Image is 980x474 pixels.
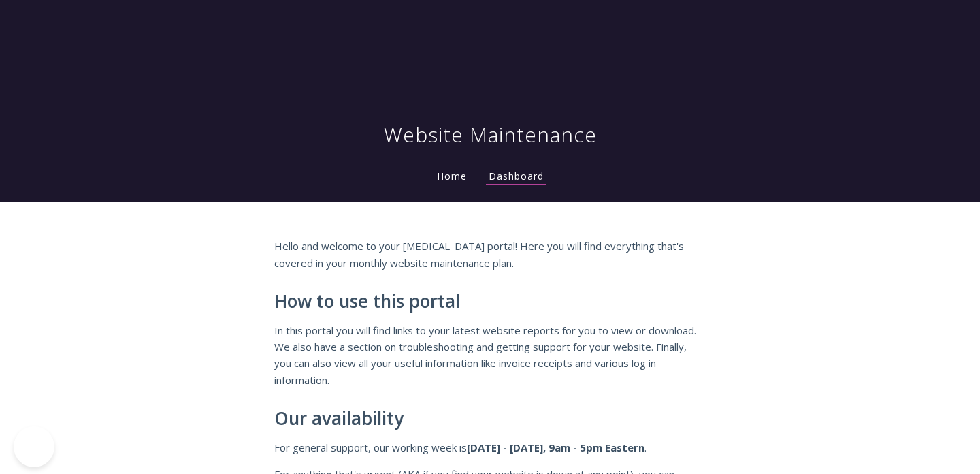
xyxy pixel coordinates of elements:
h1: Website Maintenance [384,121,597,148]
p: In this portal you will find links to your latest website reports for you to view or download. We... [274,322,706,389]
h2: Our availability [274,409,706,429]
iframe: Toggle Customer Support [14,426,54,467]
strong: [DATE] - [DATE], 9am - 5pm Eastern [467,441,644,454]
p: For general support, our working week is . [274,439,706,456]
h2: How to use this portal [274,291,706,312]
p: Hello and welcome to your [MEDICAL_DATA] portal! Here you will find everything that's covered in ... [274,238,706,271]
a: Dashboard [486,170,546,185]
a: Home [434,170,470,183]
